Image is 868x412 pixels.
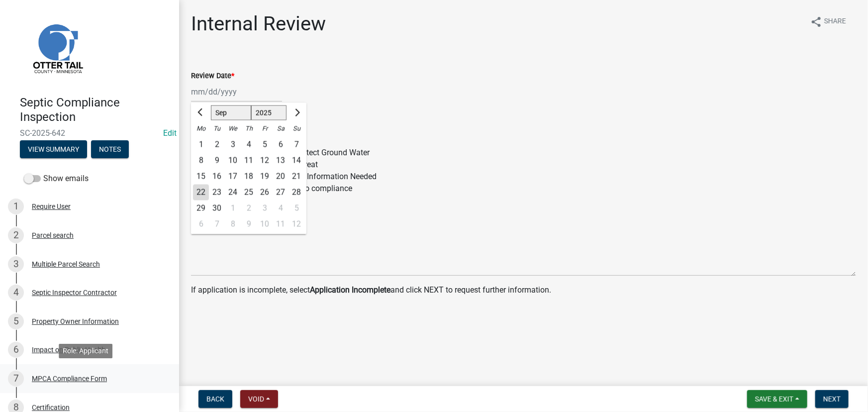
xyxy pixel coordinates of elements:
[163,128,177,138] a: Edit
[193,185,209,201] div: 22
[91,140,129,158] button: Notes
[32,404,70,411] div: Certification
[209,153,225,169] div: Tuesday, September 9, 2025
[273,201,289,216] div: Saturday, October 4, 2025
[241,201,257,216] div: Thursday, October 2, 2025
[191,12,326,36] h1: Internal Review
[257,201,273,216] div: Friday, October 3, 2025
[273,185,289,201] div: Saturday, September 27, 2025
[195,105,207,121] button: Previous month
[225,201,241,216] div: 1
[251,105,287,120] select: Select year
[8,313,24,329] div: 5
[225,121,241,137] div: We
[241,216,257,232] div: Thursday, October 9, 2025
[193,185,209,201] div: Monday, September 22, 2025
[747,390,807,408] button: Save & Exit
[289,153,304,169] div: 14
[163,128,177,138] wm-modal-confirm: Edit Application Number
[191,284,856,296] p: If application is incomplete, select and click NEXT to request further information.
[225,153,241,169] div: 10
[225,185,241,201] div: Wednesday, September 24, 2025
[273,137,289,153] div: 6
[209,121,225,137] div: Tu
[20,140,87,158] button: View Summary
[289,153,304,169] div: Sunday, September 14, 2025
[32,318,119,325] div: Property Owner Information
[209,201,225,216] div: 30
[193,169,209,185] div: 15
[289,201,304,216] div: 5
[24,173,89,185] label: Show emails
[248,395,264,403] span: Void
[211,105,251,120] select: Select month
[289,137,304,153] div: 7
[802,12,854,31] button: shareShare
[257,201,273,216] div: 3
[240,390,278,408] button: Void
[209,201,225,216] div: Tuesday, September 30, 2025
[241,201,257,216] div: 2
[273,216,289,232] div: Saturday, October 11, 2025
[225,169,241,185] div: 17
[815,390,849,408] button: Next
[32,289,117,296] div: Septic Inspector Contractor
[273,153,289,169] div: 13
[241,137,257,153] div: Thursday, September 4, 2025
[209,185,225,201] div: 23
[209,137,225,153] div: Tuesday, September 2, 2025
[310,285,390,295] strong: Application Incomplete
[20,96,171,124] h4: Septic Compliance Inspection
[257,216,273,232] div: Friday, October 10, 2025
[191,73,234,80] label: Review Date
[193,137,209,153] div: 1
[241,169,257,185] div: Thursday, September 18, 2025
[59,344,112,358] div: Role: Applicant
[824,16,846,28] span: Share
[241,216,257,232] div: 9
[241,185,257,201] div: 25
[193,201,209,216] div: Monday, September 29, 2025
[290,105,302,121] button: Next month
[257,185,273,201] div: Friday, September 26, 2025
[257,153,273,169] div: 12
[289,169,304,185] div: Sunday, September 21, 2025
[225,137,241,153] div: Wednesday, September 3, 2025
[257,153,273,169] div: Friday, September 12, 2025
[8,256,24,272] div: 3
[209,216,225,232] div: 7
[193,169,209,185] div: Monday, September 15, 2025
[273,169,289,185] div: Saturday, September 20, 2025
[289,185,304,201] div: Sunday, September 28, 2025
[193,121,209,137] div: Mo
[257,137,273,153] div: Friday, September 5, 2025
[823,395,841,403] span: Next
[273,121,289,137] div: Sa
[225,137,241,153] div: 3
[209,185,225,201] div: Tuesday, September 23, 2025
[198,390,232,408] button: Back
[225,185,241,201] div: 24
[225,216,241,232] div: 8
[273,137,289,153] div: Saturday, September 6, 2025
[209,216,225,232] div: Tuesday, October 7, 2025
[289,169,304,185] div: 21
[91,146,129,154] wm-modal-confirm: Notes
[810,16,822,28] i: share
[289,185,304,201] div: 28
[225,153,241,169] div: Wednesday, September 10, 2025
[32,261,100,268] div: Multiple Parcel Search
[32,232,74,239] div: Parcel search
[206,395,224,403] span: Back
[193,216,209,232] div: Monday, October 6, 2025
[209,137,225,153] div: 2
[193,137,209,153] div: Monday, September 1, 2025
[257,121,273,137] div: Fr
[193,153,209,169] div: Monday, September 8, 2025
[8,227,24,243] div: 2
[209,153,225,169] div: 9
[241,137,257,153] div: 4
[209,169,225,185] div: 16
[32,203,71,210] div: Require User
[193,201,209,216] div: 29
